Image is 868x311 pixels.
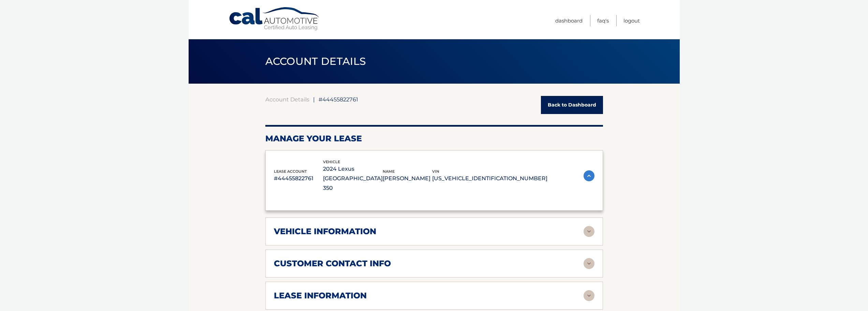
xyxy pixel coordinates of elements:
span: vin [432,169,439,174]
span: lease account [274,169,307,174]
a: FAQ's [597,15,609,26]
a: Account Details [265,96,309,103]
p: 2024 Lexus [GEOGRAPHIC_DATA] 350 [323,164,383,193]
a: Cal Automotive [229,7,321,31]
a: Dashboard [555,15,583,26]
span: name [383,169,395,174]
span: vehicle [323,159,340,164]
span: #44455822761 [319,96,358,103]
h2: customer contact info [274,258,391,269]
img: accordion-active.svg [584,170,594,181]
p: [US_VEHICLE_IDENTIFICATION_NUMBER] [432,174,547,183]
p: #44455822761 [274,174,323,183]
a: Logout [623,15,640,26]
img: accordion-rest.svg [584,258,594,269]
h2: vehicle information [274,226,376,237]
h2: lease information [274,291,367,301]
span: ACCOUNT DETAILS [265,55,366,68]
h2: Manage Your Lease [265,133,603,144]
img: accordion-rest.svg [584,226,594,237]
p: [PERSON_NAME] [383,174,432,183]
a: Back to Dashboard [541,96,603,114]
img: accordion-rest.svg [584,290,594,301]
span: | [313,96,315,103]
